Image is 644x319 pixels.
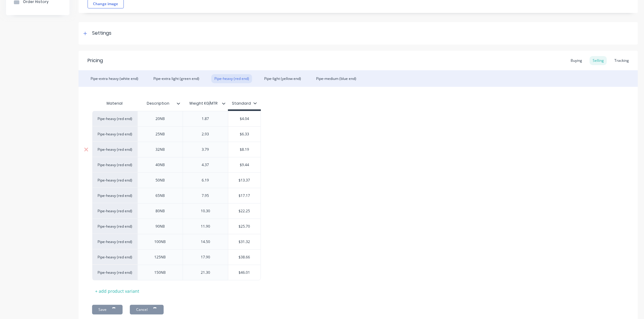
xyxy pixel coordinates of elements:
[92,265,261,280] div: Pipe-heavy (red end)150NB21.30$46.01
[92,30,111,37] div: Settings
[228,265,261,280] div: $46.01
[228,219,261,234] div: $25.70
[92,234,137,249] div: Pipe-heavy (red end)
[191,192,221,200] div: 7.95
[92,305,123,314] button: Save
[137,96,179,111] div: Description
[228,188,261,203] div: $17.17
[92,188,261,203] div: Pipe-heavy (red end)65NB7.95$17.17
[92,126,261,142] div: Pipe-heavy (red end)25NB2.93$6.33
[191,130,221,138] div: 2.93
[183,97,228,109] div: Weight KG/MTR
[92,219,261,234] div: Pipe-heavy (red end)90NB11.90$25.70
[92,97,137,109] div: Material
[130,305,164,314] button: Cancel
[92,111,261,126] div: Pipe-heavy (red end)20NB1.87$4.04
[191,238,221,246] div: 14.50
[92,249,261,265] div: Pipe-heavy (red end)125NB17.90$38.66
[145,176,175,184] div: 50NB
[228,250,261,265] div: $38.66
[590,56,607,65] div: Selling
[88,57,103,64] div: Pricing
[145,238,175,246] div: 100NB
[228,127,261,142] div: $6.33
[313,74,359,83] div: Pipe-medium (blue end)
[191,269,221,276] div: 21.30
[92,234,261,249] div: Pipe-heavy (red end)100NB14.50$31.32
[228,111,261,126] div: $4.04
[92,142,261,157] div: Pipe-heavy (red end)32NB3.79$8.19
[92,265,137,280] div: Pipe-heavy (red end)
[191,253,221,261] div: 17.90
[92,142,137,157] div: Pipe-heavy (red end)
[145,223,175,230] div: 90NB
[92,172,137,188] div: Pipe-heavy (red end)
[92,111,137,126] div: Pipe-heavy (red end)
[191,176,221,184] div: 6.19
[228,157,261,172] div: $9.44
[191,207,221,215] div: 10.30
[145,253,175,261] div: 125NB
[145,115,175,123] div: 20NB
[228,142,261,157] div: $8.19
[145,161,175,169] div: 40NB
[92,219,137,234] div: Pipe-heavy (red end)
[145,192,175,200] div: 65NB
[92,157,261,172] div: Pipe-heavy (red end)40NB4.37$9.44
[228,173,261,188] div: $13.37
[191,223,221,230] div: 11.90
[228,234,261,249] div: $31.32
[261,74,304,83] div: Pipe-light (yellow end)
[92,203,137,219] div: Pipe-heavy (red end)
[145,146,175,153] div: 32NB
[92,157,137,172] div: Pipe-heavy (red end)
[137,97,183,109] div: Description
[92,188,137,203] div: Pipe-heavy (red end)
[145,130,175,138] div: 25NB
[191,115,221,123] div: 1.87
[150,74,202,83] div: Pipe-extra light (green end)
[92,203,261,219] div: Pipe-heavy (red end)80NB10.30$22.25
[232,101,257,106] div: Standard
[228,204,261,219] div: $22.25
[92,126,137,142] div: Pipe-heavy (red end)
[92,172,261,188] div: Pipe-heavy (red end)50NB6.19$13.37
[611,56,632,65] div: Tracking
[92,249,137,265] div: Pipe-heavy (red end)
[92,286,142,296] div: + add product variant
[183,96,224,111] div: Weight KG/MTR
[191,161,221,169] div: 4.37
[191,146,221,153] div: 3.79
[211,74,252,83] div: Pipe-heavy (red end)
[568,56,585,65] div: Buying
[145,207,175,215] div: 80NB
[88,74,141,83] div: Pipe-extra heavy (white end)
[145,269,175,276] div: 150NB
